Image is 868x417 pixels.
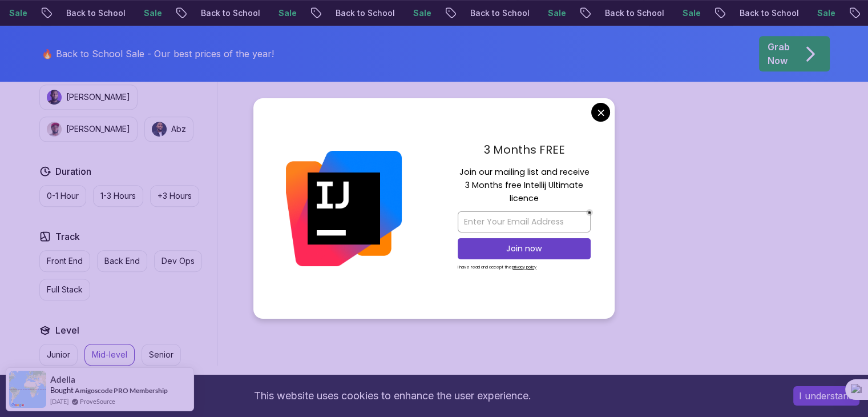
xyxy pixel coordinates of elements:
p: [PERSON_NAME] [66,91,130,103]
p: Back to School [720,7,797,19]
button: instructor imgAbz [144,117,193,142]
p: Grab Now [768,40,790,67]
a: Amigoscode PRO Membership [75,386,168,395]
span: Bought [50,386,74,395]
h2: Track [55,230,80,243]
a: ProveSource [80,396,115,406]
button: Back End [97,250,147,272]
button: instructor img[PERSON_NAME] [39,85,138,110]
span: [DATE] [50,396,68,406]
p: 0-1 Hour [47,190,79,202]
p: Back to School [450,7,528,19]
p: Abz [171,123,186,135]
button: instructor img[PERSON_NAME] [39,117,138,142]
p: Senior [149,349,173,360]
img: provesource social proof notification image [9,371,46,408]
div: This website uses cookies to enhance the user experience. [9,383,776,408]
p: 1-3 Hours [100,190,136,202]
p: Back to School [585,7,663,19]
button: Junior [39,344,78,366]
p: Dev Ops [162,255,195,267]
h2: Duration [55,165,91,178]
p: Sale [797,7,834,19]
p: Sale [528,7,564,19]
h2: Level [55,323,79,337]
p: +3 Hours [158,190,192,202]
button: Dev Ops [154,250,202,272]
p: Sale [393,7,430,19]
img: instructor img [47,90,62,105]
p: Mid-level [92,349,127,360]
button: 0-1 Hour [39,185,86,207]
button: Accept cookies [793,386,859,406]
p: Back to School [46,7,124,19]
button: 1-3 Hours [93,185,143,207]
p: Sale [124,7,160,19]
button: Full Stack [39,279,90,300]
button: +3 Hours [150,185,199,207]
img: instructor img [152,122,167,137]
p: Full Stack [47,284,83,295]
p: Back End [104,255,140,267]
p: [PERSON_NAME] [66,123,130,135]
button: Senior [142,344,181,366]
button: Mid-level [84,344,135,366]
p: Sale [663,7,699,19]
p: Junior [47,349,70,360]
p: Front End [47,255,83,267]
p: Back to School [181,7,259,19]
img: instructor img [47,122,62,137]
p: 🔥 Back to School Sale - Our best prices of the year! [42,47,274,61]
p: Back to School [316,7,393,19]
span: Adella [50,375,75,384]
p: Sale [259,7,295,19]
button: Front End [39,250,90,272]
